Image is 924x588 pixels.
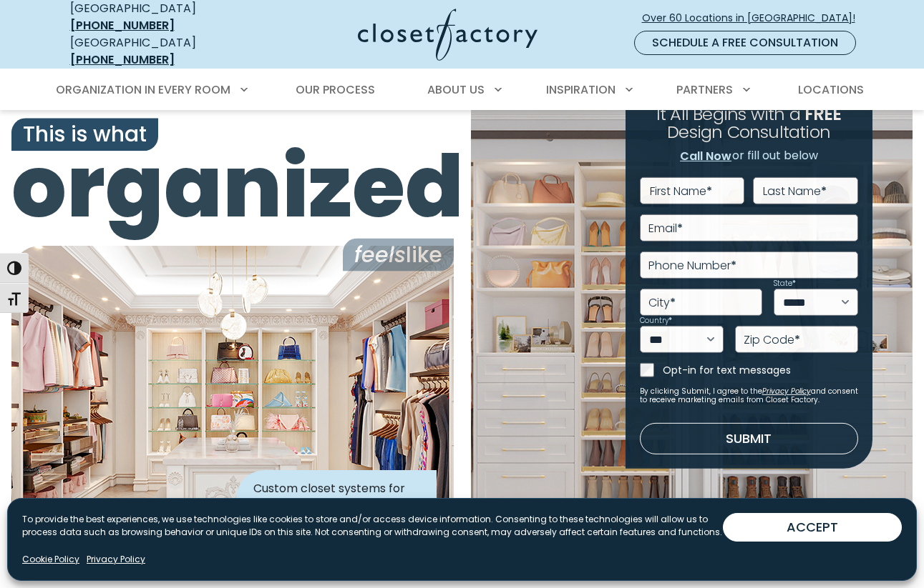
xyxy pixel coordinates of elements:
span: Over 60 Locations in [GEOGRAPHIC_DATA]! [642,11,867,26]
span: Inspiration [546,81,616,98]
span: organized [11,144,454,230]
a: [PHONE_NUMBER] [70,17,175,34]
span: This is what [11,118,158,151]
span: Partners [676,81,733,98]
nav: Primary Menu [46,70,879,110]
a: Over 60 Locations in [GEOGRAPHIC_DATA]! [641,6,867,31]
i: feels [354,239,406,269]
img: Closet Factory Logo [358,9,538,61]
a: Privacy Policy [87,553,145,566]
a: [PHONE_NUMBER] [70,51,175,68]
span: About Us [427,81,485,98]
a: Schedule a Free Consultation [634,31,856,55]
div: [GEOGRAPHIC_DATA] [70,34,245,69]
a: Cookie Policy [22,553,79,566]
span: like [343,238,454,271]
button: ACCEPT [723,513,902,542]
span: Our Process [296,81,375,98]
span: Organization in Every Room [56,81,230,98]
span: Locations [798,81,864,98]
div: Custom closet systems for every space, style, and budget [236,470,437,536]
img: Closet Factory designed closet [11,246,454,553]
p: To provide the best experiences, we use technologies like cookies to store and/or access device i... [22,513,723,539]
